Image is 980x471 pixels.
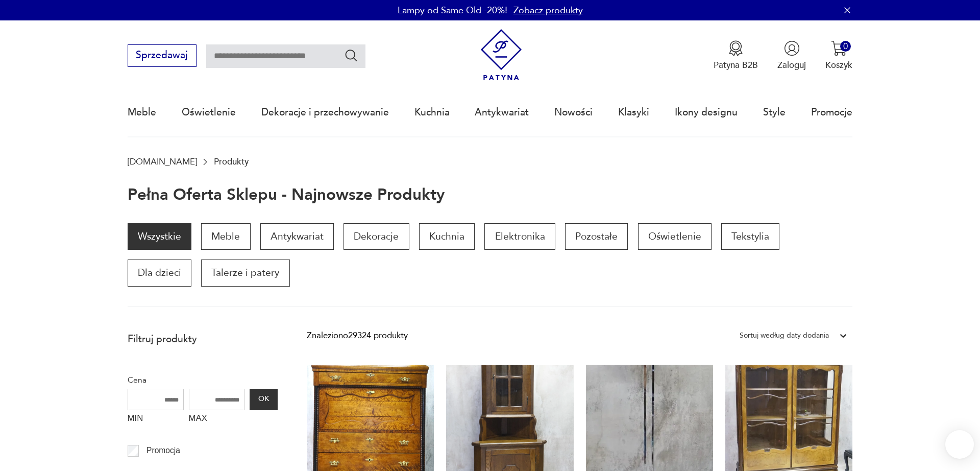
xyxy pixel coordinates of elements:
[189,410,245,430] label: MAX
[261,89,389,136] a: Dekoracje i przechowywanie
[414,89,450,136] a: Kuchnia
[714,59,758,71] p: Patyna B2B
[128,333,278,346] p: Filtruj produkty
[825,59,852,71] p: Koszyk
[419,223,475,250] a: Kuchnia
[475,89,529,136] a: Antykwariat
[714,40,758,71] button: Patyna B2B
[182,89,236,136] a: Oświetlenie
[128,373,278,387] p: Cena
[714,40,758,71] a: Ikona medaluPatyna B2B
[128,260,191,286] a: Dla dzieci
[811,89,852,136] a: Promocje
[484,223,555,250] a: Elektronika
[763,89,786,136] a: Style
[825,40,852,71] button: 0Koszyk
[250,389,277,410] button: OK
[214,157,249,167] p: Produkty
[740,329,829,342] div: Sortuj według daty dodania
[344,48,359,63] button: Szukaj
[128,223,191,250] a: Wszystkie
[840,41,851,52] div: 0
[513,4,583,17] a: Zobacz produkty
[128,52,197,60] a: Sprzedawaj
[344,223,409,250] a: Dekoracje
[565,223,628,250] a: Pozostałe
[201,223,250,250] a: Meble
[128,89,156,136] a: Meble
[398,4,507,17] p: Lampy od Same Old -20%!
[128,44,197,67] button: Sprzedawaj
[128,157,197,167] a: [DOMAIN_NAME]
[201,260,289,286] a: Talerze i patery
[128,410,184,430] label: MIN
[728,40,744,56] img: Ikona medalu
[476,29,527,81] img: Patyna - sklep z meblami i dekoracjami vintage
[945,430,974,459] iframe: Smartsupp widget button
[307,329,408,342] div: Znaleziono 29324 produkty
[777,40,806,71] button: Zaloguj
[554,89,593,136] a: Nowości
[128,186,445,204] h1: Pełna oferta sklepu - najnowsze produkty
[638,223,712,250] a: Oświetlenie
[260,223,334,250] a: Antykwariat
[675,89,738,136] a: Ikony designu
[831,40,847,56] img: Ikona koszyka
[784,40,800,56] img: Ikonka użytkownika
[146,444,180,457] p: Promocja
[721,223,779,250] a: Tekstylia
[777,59,806,71] p: Zaloguj
[618,89,649,136] a: Klasyki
